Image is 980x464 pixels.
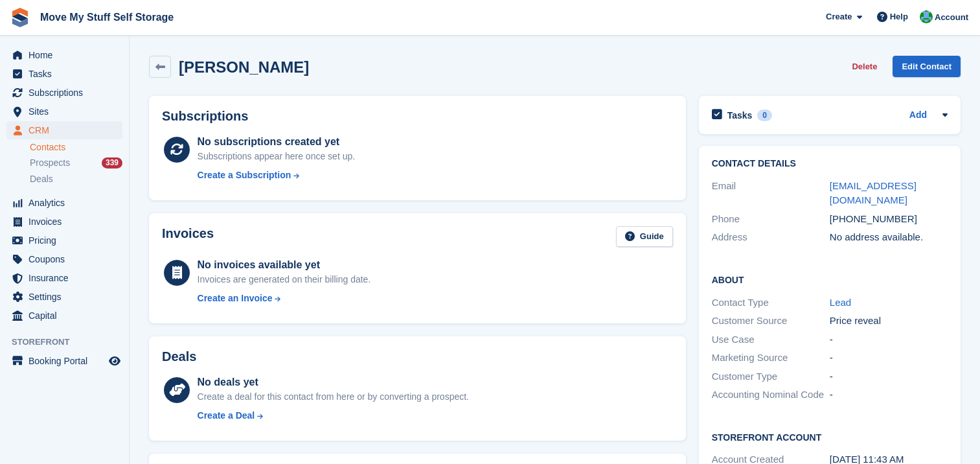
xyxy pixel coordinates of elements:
[28,307,106,325] span: Capital
[712,296,830,310] div: Contact Type
[6,194,122,212] a: menu
[28,102,106,121] span: Sites
[6,46,122,64] a: menu
[30,156,122,170] a: Prospects 339
[712,388,830,402] div: Accounting Nominal Code
[162,109,673,124] h2: Subscriptions
[198,273,371,286] div: Invoices are generated on their billing date.
[10,8,30,27] img: stora-icon-8386f47178a22dfd0bd8f6a31ec36ba5ce8667c1dd55bd0f319d3a0aa187defe.svg
[6,269,122,287] a: menu
[6,250,122,268] a: menu
[107,353,122,369] a: Preview store
[198,409,469,423] a: Create a Deal
[712,273,948,286] h2: About
[6,288,122,306] a: menu
[28,288,106,306] span: Settings
[712,430,948,443] h2: Storefront Account
[28,269,106,287] span: Insurance
[830,180,917,206] a: [EMAIL_ADDRESS][DOMAIN_NAME]
[616,226,673,248] a: Guide
[12,336,129,349] span: Storefront
[6,307,122,325] a: menu
[198,375,469,390] div: No deals yet
[28,121,106,139] span: CRM
[28,46,106,64] span: Home
[847,56,882,77] button: Delete
[6,65,122,83] a: menu
[198,409,255,423] div: Create a Deal
[179,58,309,76] h2: [PERSON_NAME]
[757,110,772,121] div: 0
[6,84,122,102] a: menu
[826,10,852,23] span: Create
[28,84,106,102] span: Subscriptions
[28,194,106,212] span: Analytics
[162,226,214,248] h2: Invoices
[35,6,179,28] a: Move My Stuff Self Storage
[6,352,122,370] a: menu
[935,11,968,24] span: Account
[6,121,122,139] a: menu
[920,10,933,23] img: Dan
[712,369,830,384] div: Customer Type
[893,56,961,77] a: Edit Contact
[830,212,948,227] div: [PHONE_NUMBER]
[6,231,122,249] a: menu
[712,159,948,169] h2: Contact Details
[6,213,122,231] a: menu
[890,10,908,23] span: Help
[198,168,356,182] a: Create a Subscription
[727,110,753,121] h2: Tasks
[830,351,948,365] div: -
[198,292,273,305] div: Create an Invoice
[909,108,927,123] a: Add
[30,157,70,169] span: Prospects
[198,390,469,404] div: Create a deal for this contact from here or by converting a prospect.
[28,250,106,268] span: Coupons
[830,297,851,308] a: Lead
[198,257,371,273] div: No invoices available yet
[102,157,122,168] div: 339
[30,172,122,186] a: Deals
[712,230,830,245] div: Address
[712,351,830,365] div: Marketing Source
[162,349,196,364] h2: Deals
[198,168,291,182] div: Create a Subscription
[28,65,106,83] span: Tasks
[30,141,122,154] a: Contacts
[198,134,356,150] div: No subscriptions created yet
[30,173,53,185] span: Deals
[830,314,948,329] div: Price reveal
[830,369,948,384] div: -
[712,332,830,347] div: Use Case
[712,212,830,227] div: Phone
[198,150,356,163] div: Subscriptions appear here once set up.
[830,332,948,347] div: -
[6,102,122,121] a: menu
[830,230,948,245] div: No address available.
[712,179,830,208] div: Email
[712,314,830,329] div: Customer Source
[28,231,106,249] span: Pricing
[28,352,106,370] span: Booking Portal
[28,213,106,231] span: Invoices
[830,388,948,402] div: -
[198,292,371,305] a: Create an Invoice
